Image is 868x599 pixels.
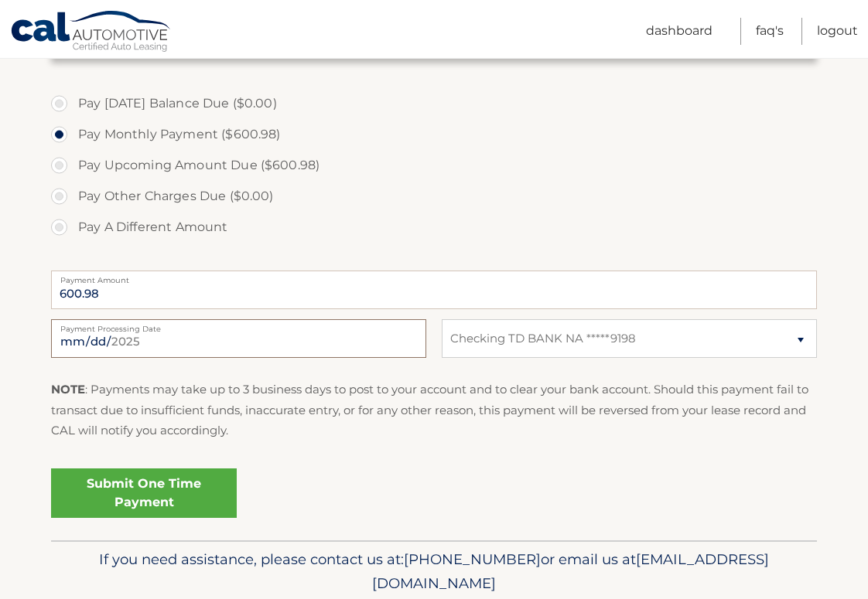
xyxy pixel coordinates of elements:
label: Payment Processing Date [51,319,426,332]
a: Logout [817,18,858,45]
label: Pay A Different Amount [51,212,817,243]
a: Dashboard [646,18,713,45]
label: Pay Monthly Payment ($600.98) [51,119,817,150]
span: [PHONE_NUMBER] [404,550,541,568]
label: Pay [DATE] Balance Due ($0.00) [51,88,817,119]
p: If you need assistance, please contact us at: or email us at [61,547,807,597]
label: Pay Other Charges Due ($0.00) [51,181,817,212]
input: Payment Date [51,319,426,358]
label: Payment Amount [51,271,817,283]
p: : Payments may take up to 3 business days to post to your account and to clear your bank account.... [51,379,817,441]
input: Payment Amount [51,271,817,309]
a: Submit One Time Payment [51,468,237,518]
a: FAQ's [756,18,784,45]
label: Pay Upcoming Amount Due ($600.98) [51,150,817,181]
a: Cal Automotive [10,10,173,55]
strong: NOTE [51,382,85,396]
